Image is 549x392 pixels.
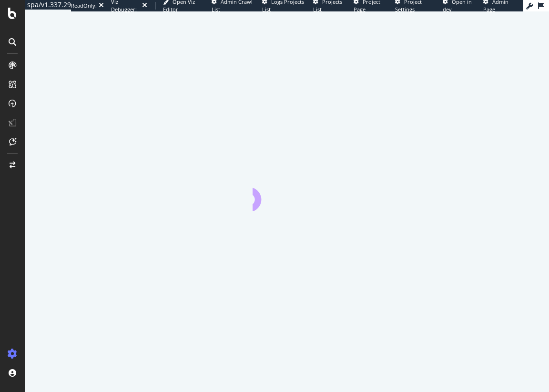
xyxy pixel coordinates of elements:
div: animation [253,177,321,211]
div: ReadOnly: [71,2,97,10]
